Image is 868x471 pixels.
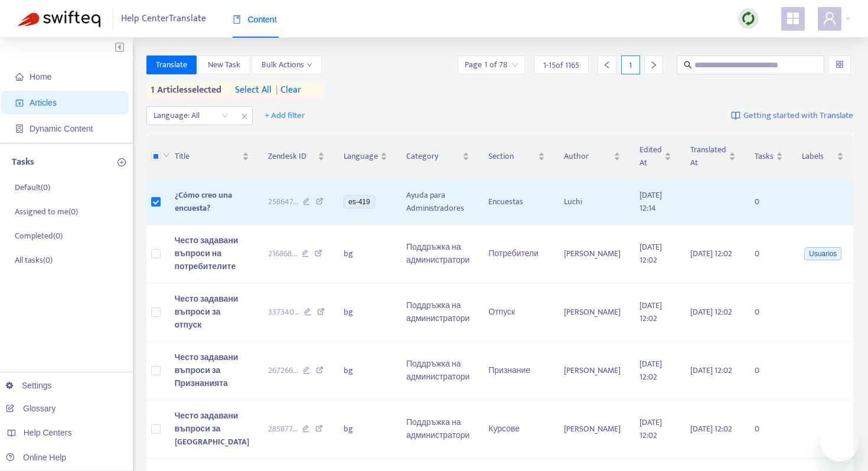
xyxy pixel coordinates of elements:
span: New Task [208,58,240,71]
span: 337340 ... [268,306,299,319]
span: [DATE] 12:14 [639,188,662,215]
th: Title [165,134,259,179]
td: 0 [745,225,792,283]
th: Translated At [681,134,745,179]
td: bg [334,342,397,400]
th: Labels [792,134,853,179]
span: + Add filter [265,109,305,123]
span: Usuarios [804,247,841,260]
span: [DATE] 12:02 [639,299,662,325]
a: Glossary [6,404,56,413]
td: 0 [745,283,792,342]
span: Getting started with Translate [743,109,853,123]
td: Признание [479,342,554,400]
span: [DATE] 12:02 [690,305,732,319]
td: 0 [745,179,792,225]
button: Bulk Actionsdown [252,55,322,74]
td: [PERSON_NAME] [554,400,630,459]
span: Home [30,72,51,81]
iframe: Botón para iniciar la ventana de mensajería [821,424,859,462]
span: Zendesk ID [268,150,316,163]
span: Help Centers [24,428,72,437]
span: Често задавани въпроси за отпуск [175,292,239,332]
td: Поддръжка на администратори [397,225,479,283]
span: down [163,152,170,159]
td: Luchi [554,179,630,225]
td: Ayuda para Administradores [397,179,479,225]
span: container [15,125,24,133]
p: Assigned to me ( 0 ) [15,205,78,218]
span: book [233,15,241,24]
th: Author [554,134,630,179]
span: [DATE] 12:02 [690,422,732,436]
span: Edited At [639,143,662,169]
span: down [306,62,312,68]
p: Default ( 0 ) [15,181,50,194]
span: plus-circle [118,158,126,166]
span: home [15,73,24,81]
th: Tasks [745,134,792,179]
span: Language [344,150,378,163]
span: [DATE] 12:02 [690,247,732,260]
span: 258647 ... [268,195,298,208]
span: 1 - 15 of 1165 [543,59,579,71]
span: [DATE] 12:02 [639,240,662,267]
span: Translate [156,58,187,71]
p: All tasks ( 0 ) [15,254,53,266]
span: es-419 [344,195,375,208]
td: bg [334,225,397,283]
span: Category [406,150,460,163]
button: + Add filter [256,106,314,125]
span: Labels [802,150,834,163]
span: Tasks [755,150,774,163]
td: Отпуск [479,283,554,342]
span: Често задавани въпроси за Признанията [175,351,239,390]
span: Dynamic Content [30,124,93,133]
div: 1 [621,55,640,74]
a: Online Help [6,453,66,462]
td: bg [334,400,397,459]
a: Settings [6,381,52,390]
span: account-book [15,99,24,107]
td: Encuestas [479,179,554,225]
span: 216868 ... [268,247,297,260]
span: Често задавани въпроси на потребителите [175,234,239,273]
span: close [237,109,252,123]
span: Bulk Actions [262,58,312,71]
img: Swifteq [18,11,100,27]
td: 0 [745,342,792,400]
td: [PERSON_NAME] [554,342,630,400]
button: Translate [146,55,197,74]
td: [PERSON_NAME] [554,283,630,342]
span: | [276,82,278,98]
span: 267266 ... [268,364,298,377]
span: appstore [786,11,800,25]
td: [PERSON_NAME] [554,225,630,283]
th: Zendesk ID [259,134,335,179]
td: Поддръжка на администратори [397,342,479,400]
td: Поддръжка на администратори [397,283,479,342]
span: 1 articles selected [146,83,222,97]
span: Title [175,150,240,163]
span: clear [272,83,301,97]
span: search [684,61,692,69]
img: image-link [731,111,740,120]
span: left [603,61,611,69]
th: Section [479,134,554,179]
span: select all [235,83,272,97]
td: bg [334,283,397,342]
span: Author [564,150,611,163]
span: Често задавани въпроси за [GEOGRAPHIC_DATA] [175,409,249,449]
p: Tasks [12,155,34,169]
span: 285877 ... [268,423,298,436]
span: Articles [30,98,57,107]
span: ¿Cómo creo una encuesta? [175,188,232,215]
span: right [650,61,658,69]
td: Потребители [479,225,554,283]
span: Content [233,15,277,24]
td: Поддръжка на администратори [397,400,479,459]
th: Language [334,134,397,179]
span: [DATE] 12:02 [690,364,732,377]
span: Section [488,150,536,163]
td: Курсове [479,400,554,459]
